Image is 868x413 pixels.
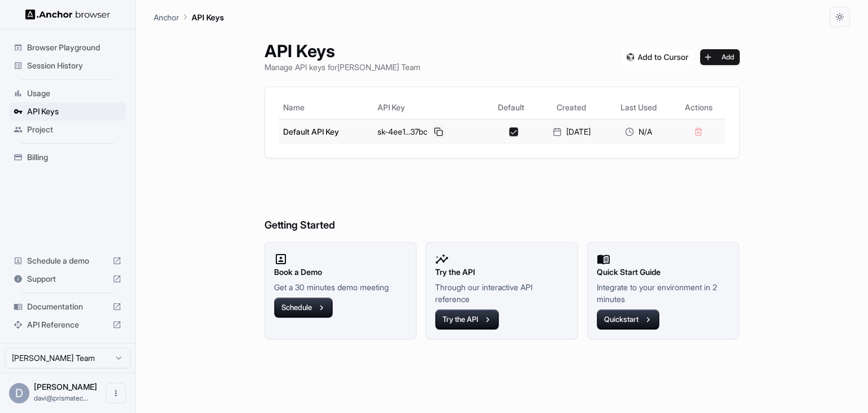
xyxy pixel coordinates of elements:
h2: Quick Start Guide [597,266,730,278]
h1: API Keys [264,41,420,61]
button: Schedule [274,298,333,318]
button: Quickstart [597,309,659,330]
span: Schedule a demo [27,255,108,266]
div: API Keys [9,102,126,121]
span: Session History [27,60,121,71]
p: API Keys [192,11,224,23]
span: API Keys [27,106,121,117]
div: Documentation [9,298,126,316]
span: API Reference [27,319,108,330]
p: Through our interactive API reference [435,281,568,305]
div: Billing [9,148,126,166]
div: API Reference [9,316,126,334]
p: Get a 30 minutes demo meeting [274,281,407,293]
h2: Try the API [435,266,568,278]
span: davi@prismatec.com [34,394,88,402]
p: Integrate to your environment in 2 minutes [597,281,730,305]
span: Project [27,124,121,135]
span: Davi Menezes [34,382,97,392]
h2: Book a Demo [274,266,407,278]
div: [DATE] [542,126,601,137]
div: Project [9,121,126,139]
div: sk-4ee1...37bc [377,125,480,139]
span: Documentation [27,301,108,312]
td: Default API Key [279,119,374,144]
div: Browser Playground [9,38,126,57]
img: Anchor Logo [25,9,110,20]
p: Anchor [154,11,179,23]
img: Add anchorbrowser MCP server to Cursor [622,49,693,65]
p: Manage API keys for [PERSON_NAME] Team [264,61,420,73]
nav: breadcrumb [154,11,224,23]
th: Last Used [606,96,672,119]
th: Actions [672,96,726,119]
div: Session History [9,57,126,75]
th: API Key [373,96,485,119]
th: Name [279,96,374,119]
th: Default [485,96,537,119]
div: N/A [610,126,667,137]
button: Open menu [106,383,126,403]
span: Support [27,273,108,285]
span: Billing [27,152,121,163]
div: D [9,383,29,403]
span: Usage [27,88,121,99]
span: Browser Playground [27,42,121,53]
button: Add [700,49,740,65]
div: Support [9,270,126,288]
div: Schedule a demo [9,252,126,270]
div: Usage [9,84,126,102]
h6: Getting Started [264,172,740,234]
button: Copy API key [432,125,445,139]
th: Created [537,96,606,119]
button: Try the API [435,309,499,330]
